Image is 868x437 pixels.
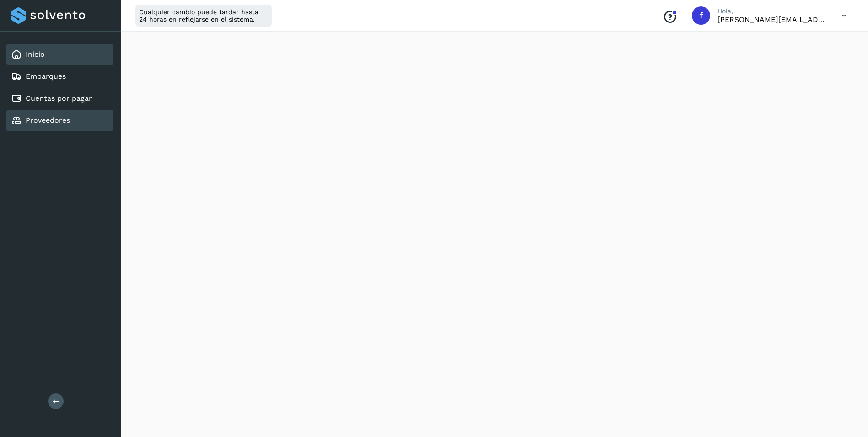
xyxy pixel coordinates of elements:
p: favio.serrano@logisticabennu.com [717,15,827,24]
div: Cualquier cambio puede tardar hasta 24 horas en reflejarse en el sistema. [135,5,272,27]
p: Hola, [717,7,827,15]
a: Embarques [26,72,66,81]
a: Cuentas por pagar [26,94,92,103]
a: Proveedores [26,116,70,125]
div: Proveedores [6,110,113,131]
a: Inicio [26,50,45,59]
div: Embarques [6,66,113,87]
div: Cuentas por pagar [6,88,113,109]
div: Inicio [6,44,113,65]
